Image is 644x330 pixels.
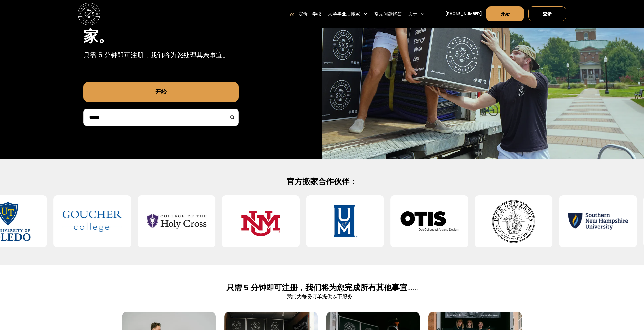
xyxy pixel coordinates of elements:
div: 大学毕业后搬家 [326,6,370,21]
font: 登录 [543,11,552,17]
font: ...... [407,282,418,293]
font: 定价 [299,11,308,17]
font: 学校 [312,11,321,17]
img: 圣十字学院 [147,200,206,243]
a: 登录 [528,6,566,21]
a: 学校 [312,6,321,21]
font: 开始 [501,11,510,17]
font: 大学毕业后搬家 [328,11,360,17]
img: 南新罕布什尔大学 [568,200,628,243]
img: 新墨西哥大学 [231,200,291,243]
img: 存储学者主徽标 [78,3,100,25]
font: 您完成所有其他事宜 [337,282,407,293]
img: 佩斯大学-普莱森特维尔 [484,200,544,243]
font: 关于 [408,11,417,17]
font: [PHONE_NUMBER] [445,11,482,16]
font: 开始 [155,88,167,96]
font: 我们为每份订单提供以下服务！ [287,293,358,300]
img: 戈彻学院 [62,200,122,243]
img: 孟菲斯大学 [315,200,375,243]
div: 关于 [406,6,427,21]
font: 只需 5 分钟即可注册，我们将为您处理其余事宜。 [83,50,229,60]
a: 家 [290,6,294,21]
font: 常见问题解答 [374,11,402,17]
font: 无压力的学生存储和搬家。 [83,9,235,47]
font: 官方搬家合作伙伴： [287,176,357,187]
a: 开始 [486,6,524,21]
font: 家 [290,11,294,17]
a: 开始 [83,82,239,102]
a: 定价 [299,6,308,21]
img: 奥蒂斯艺术设计学院 [400,200,460,243]
font: 只需 5 分钟即可注册，我们将为 [226,282,337,293]
a: 常见问题解答 [374,6,402,21]
a: [PHONE_NUMBER] [445,11,482,17]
